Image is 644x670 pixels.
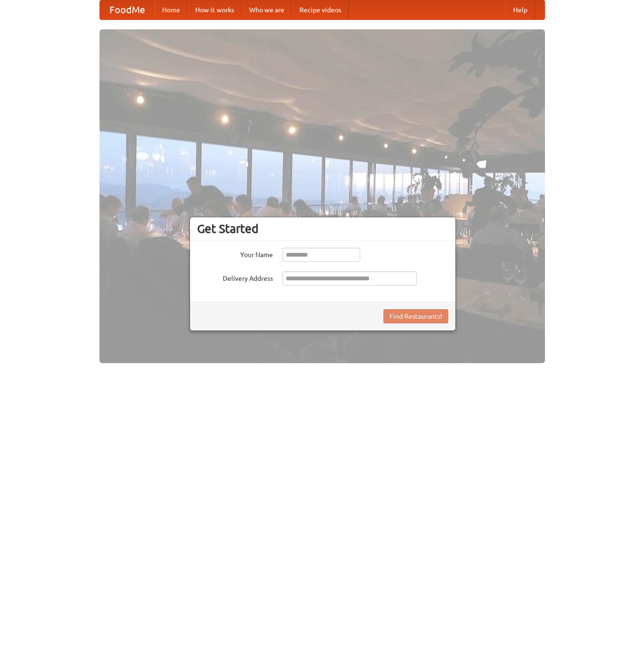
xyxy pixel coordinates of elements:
[188,0,242,19] a: How it works
[383,309,448,323] button: Find Restaurants!
[197,271,273,283] label: Delivery Address
[506,0,535,19] a: Help
[154,0,188,19] a: Home
[242,0,292,19] a: Who we are
[292,0,349,19] a: Recipe videos
[197,222,448,236] h3: Get Started
[197,248,273,259] label: Your Name
[100,0,154,19] a: FoodMe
